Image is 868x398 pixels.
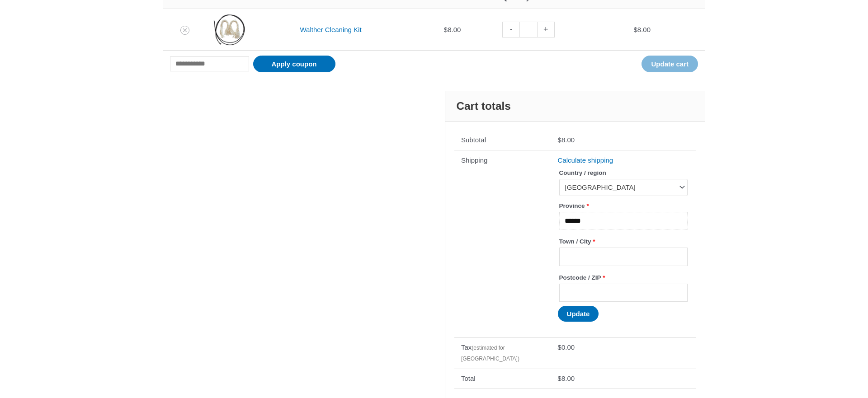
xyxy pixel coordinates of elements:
[634,26,651,33] bdi: 8.00
[180,26,189,35] a: Remove Walther Cleaning Kit from cart
[558,343,561,351] span: $
[444,26,448,33] span: $
[558,306,599,322] button: Update
[461,345,519,362] small: (estimated for [GEOGRAPHIC_DATA])
[642,56,698,72] button: Update cart
[454,131,551,150] th: Subtotal
[538,22,555,37] a: +
[253,56,335,72] button: Apply coupon
[558,136,561,144] span: $
[559,179,688,196] span: Poland
[454,150,551,337] th: Shipping
[300,26,361,33] a: Walther Cleaning Kit
[445,91,705,122] h2: Cart totals
[559,235,688,248] label: Town / City
[558,375,575,382] bdi: 8.00
[634,26,637,33] span: $
[559,167,688,179] label: Country / region
[444,26,461,33] bdi: 8.00
[502,22,519,37] a: -
[454,337,551,369] th: Tax
[565,183,674,192] span: Poland
[454,369,551,389] th: Total
[519,22,537,37] input: Product quantity
[558,375,561,382] span: $
[213,14,245,46] img: Walther Cleaning Kit
[559,272,688,284] label: Postcode / ZIP
[558,343,575,351] bdi: 0.00
[558,156,613,164] a: Calculate shipping
[559,200,688,212] label: Province
[558,136,575,144] bdi: 8.00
